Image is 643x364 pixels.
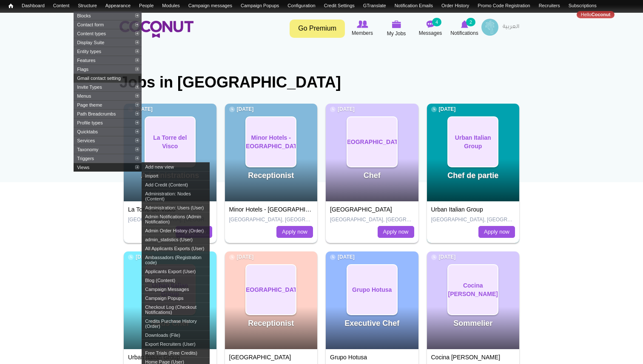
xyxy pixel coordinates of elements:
a: [GEOGRAPHIC_DATA] [229,354,291,361]
small: 4 [432,18,441,26]
strong: Coconut [592,12,611,17]
a: Order History [437,2,473,9]
a: Cocina [PERSON_NAME] [448,265,498,314]
a: Notification Emails [390,2,437,9]
a: My Jobs My Jobs [379,19,413,39]
a: Campaign Popups [236,2,283,9]
a: Chef [364,171,381,180]
a: La Torre del Visco [128,206,176,213]
a: HelloCoconut [577,11,615,18]
img: Messages [426,20,435,28]
a: Urban Italian Group [128,354,180,361]
p: [GEOGRAPHIC_DATA], [GEOGRAPHIC_DATA] [330,216,414,223]
a: Modules [158,2,184,9]
a: Browse Members Members [345,19,379,38]
span: [DATE] [128,106,153,113]
a: Grupo Hotusa [330,354,367,361]
a: Unsubscribe List [17,11,60,18]
a: Subscriptions [564,2,601,9]
img: Notifications [461,20,468,28]
a: Chef de partie [447,171,498,180]
span: Grupo Hotusa [352,285,392,294]
a: People [135,2,158,9]
a: Reports [60,11,85,18]
a: Receptionist [248,171,294,180]
a: Urban Italian Group [431,206,483,213]
a: Apply now [276,226,313,238]
a: [GEOGRAPHIC_DATA] [246,265,296,314]
span: La Torre del Visco [145,133,195,150]
img: Home [119,21,193,38]
a: Receptionist [248,319,294,327]
span: [DATE] [431,106,456,113]
span: Cocina [PERSON_NAME] [448,281,498,298]
small: 2 [466,18,475,26]
p: [GEOGRAPHIC_DATA], [GEOGRAPHIC_DATA] [431,216,515,223]
a: Configuration [283,2,319,9]
span: [DATE] [330,254,355,261]
a: La Torre del Visco [145,117,195,166]
a: Appearance [101,2,135,9]
a: Apply now [478,226,515,238]
span: [GEOGRAPHIC_DATA] [239,285,303,294]
span: [DATE] [128,254,153,261]
a: Campaign messages [184,2,236,9]
a: Dashboard [17,2,49,9]
a: Go Premium [290,20,345,38]
a: Content [49,2,74,9]
span: [DATE] [330,106,355,113]
a: Minor Hotels - [GEOGRAPHIC_DATA] [246,117,296,166]
a: Messages Messages 4 [413,19,447,38]
span: Minor Hotels - [GEOGRAPHIC_DATA] [239,133,303,150]
a: [GEOGRAPHIC_DATA] [347,117,397,166]
span: Urban Italian Group [448,133,498,150]
a: Urban Italian Group [448,117,498,166]
a: Sommelier [453,319,492,327]
a: العربية [498,19,524,36]
a: Credit Settings [320,2,359,9]
a: Grupo Hotusa [347,265,397,314]
img: Browse Members [357,20,368,28]
img: My Jobs [392,20,401,28]
a: Administrations [141,171,199,180]
a: Blocks [74,11,142,20]
a: Apply now [378,226,414,238]
h1: Jobs in [GEOGRAPHIC_DATA] [119,74,524,91]
a: Recruiters [535,2,564,9]
a: Promo Code Registration [473,2,534,9]
span: [DATE] [229,106,254,113]
a: Notifications Notifications 2 [447,19,481,38]
a: Minor Hotels - [GEOGRAPHIC_DATA] [229,206,330,213]
a: [GEOGRAPHIC_DATA] [330,206,392,213]
span: Home [9,3,13,9]
span: [DATE] [229,254,254,261]
span: Notifications [450,29,478,37]
span: [GEOGRAPHIC_DATA] [340,138,404,146]
a: Log out [615,11,639,18]
a: Structure [74,2,101,9]
span: My Jobs [387,29,406,38]
a: Executive Chef [344,319,399,327]
a: Cocina [PERSON_NAME] [431,354,501,361]
a: Home [4,2,17,10]
span: Messages [419,29,442,37]
p: [GEOGRAPHIC_DATA], [GEOGRAPHIC_DATA] [128,216,212,223]
p: [GEOGRAPHIC_DATA], [GEOGRAPHIC_DATA] [229,216,313,223]
a: GTranslate [359,2,390,9]
span: Members [352,29,373,37]
span: [DATE] [431,254,456,261]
